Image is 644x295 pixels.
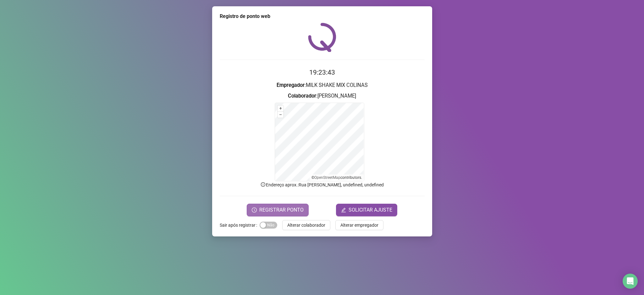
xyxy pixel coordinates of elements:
[220,81,425,89] h3: : MILK SHAKE MIX COLINAS
[288,93,316,99] strong: Colaborador
[277,82,305,88] strong: Empregador
[220,181,425,188] p: Endereço aprox. : Rua [PERSON_NAME], undefined, undefined
[314,175,340,180] a: OpenStreetMap
[282,220,330,230] button: Alterar colaborador
[349,206,392,214] span: SOLICITAR AJUSTE
[278,112,283,118] button: –
[278,105,283,111] button: +
[311,175,362,180] li: © contributors.
[341,207,346,213] span: edit
[336,204,397,216] button: editSOLICITAR AJUSTE
[309,69,335,76] time: 19:23:43
[220,220,260,230] label: Sair após registrar
[308,23,336,52] img: QRPoint
[247,204,309,216] button: REGISTRAR PONTO
[260,182,266,187] span: info-circle
[252,207,257,213] span: clock-circle
[220,13,425,20] div: Registro de ponto web
[220,92,425,100] h3: : [PERSON_NAME]
[340,222,378,229] span: Alterar empregador
[259,206,304,214] span: REGISTRAR PONTO
[623,274,638,289] div: Open Intercom Messenger
[287,222,325,229] span: Alterar colaborador
[335,220,383,230] button: Alterar empregador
